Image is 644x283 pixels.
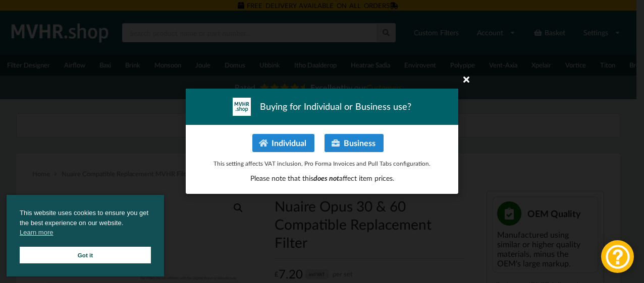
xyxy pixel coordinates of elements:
a: Got it cookie [20,247,151,263]
button: Individual [252,134,314,152]
div: cookieconsent [7,195,164,276]
span: This website uses cookies to ensure you get the best experience on our website. [20,208,151,240]
button: Business [325,134,384,152]
p: This setting affects VAT inclusion, Pro Forma Invoices and Pull Tabs configuration. [196,159,448,168]
span: Buying for Individual or Business use? [260,101,411,113]
span: does not [313,174,339,183]
a: cookies - Learn more [20,228,53,238]
p: Please note that this affect item prices. [196,174,448,184]
img: mvhr-inverted.png [233,98,251,116]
